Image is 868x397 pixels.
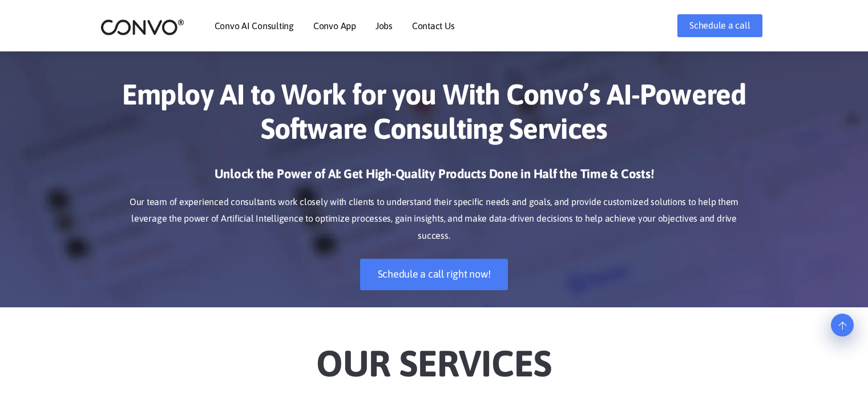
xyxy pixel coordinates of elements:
[118,166,751,191] h3: Unlock the Power of AI: Get High-Quality Products Done in Half the Time & Costs!
[118,324,751,388] h2: Our Services
[677,14,762,37] a: Schedule a call
[100,18,184,36] img: logo_2.png
[313,21,356,30] a: Convo App
[376,21,393,30] a: Jobs
[360,259,508,290] a: Schedule a call right now!
[118,77,751,154] h1: Employ AI to Work for you With Convo’s AI-Powered Software Consulting Services
[118,194,751,245] p: Our team of experienced consultants work closely with clients to understand their specific needs ...
[412,21,455,30] a: Contact Us
[215,21,294,30] a: Convo AI Consulting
